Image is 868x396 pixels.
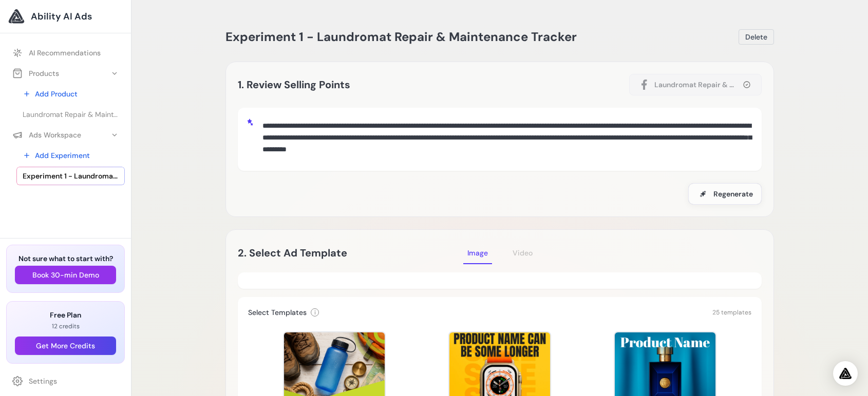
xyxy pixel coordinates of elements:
[15,322,116,330] p: 12 credits
[8,8,123,25] a: Ability AI Ads
[629,74,762,95] button: Laundromat Repair & Maintenance Tracker
[745,32,767,42] span: Delete
[16,146,125,165] a: Add Experiment
[513,248,533,258] span: Video
[713,189,753,199] span: Regenerate
[6,44,125,62] a: AI Recommendations
[688,183,762,205] button: Regenerate
[225,29,577,45] span: Experiment 1 - Laundromat Repair & Maintenance Tracker
[463,242,492,264] button: Image
[508,242,537,264] button: Video
[12,130,81,140] div: Ads Workspace
[15,266,116,284] button: Book 30-min Demo
[16,85,125,103] a: Add Product
[739,29,774,45] button: Delete
[15,253,116,264] h3: Not sure what to start with?
[6,64,125,83] button: Products
[16,167,125,185] a: Experiment 1 - Laundromat Repair & Maintenance Tracker
[31,9,92,24] span: Ability AI Ads
[23,109,119,120] span: Laundromat Repair & Maintenance Tracker
[12,68,59,78] div: Products
[15,336,116,355] button: Get More Credits
[15,310,116,320] h3: Free Plan
[16,105,125,124] a: Laundromat Repair & Maintenance Tracker
[6,372,125,390] a: Settings
[712,308,751,316] span: 25 templates
[467,248,488,258] span: Image
[248,307,307,318] h3: Select Templates
[654,80,737,90] span: Laundromat Repair & Maintenance Tracker
[314,308,316,316] span: i
[833,361,858,386] div: Open Intercom Messenger
[23,171,119,181] span: Experiment 1 - Laundromat Repair & Maintenance Tracker
[238,76,350,93] h2: 1. Review Selling Points
[6,126,125,144] button: Ads Workspace
[238,245,463,261] h2: 2. Select Ad Template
